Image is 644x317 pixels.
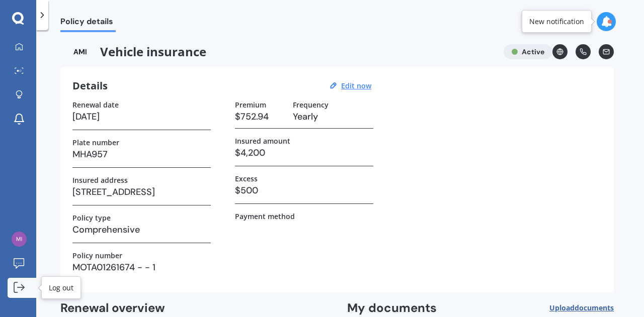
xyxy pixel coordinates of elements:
h3: Details [72,79,108,92]
span: documents [575,303,614,312]
label: Frequency [293,100,329,109]
u: Edit now [341,81,371,90]
h3: Comprehensive [72,222,211,237]
label: Insured amount [235,137,290,145]
label: Policy type [72,214,111,222]
h3: $500 [235,183,373,198]
h3: [STREET_ADDRESS] [72,184,211,199]
div: New notification [529,17,584,27]
button: Edit now [338,81,374,90]
h3: $4,200 [235,145,373,160]
button: Uploaddocuments [549,300,614,316]
h2: Renewal overview [60,300,327,316]
img: 043237c0b9d0a8133fea9dbf38efcf09 [12,232,27,247]
img: AMI-text-1.webp [60,44,100,59]
h3: MOTA01261674 - - 1 [72,260,211,275]
label: Premium [235,100,266,109]
h3: [DATE] [72,109,211,124]
label: Payment method [235,212,295,221]
span: Vehicle insurance [60,44,496,59]
h3: MHA957 [72,147,211,162]
h3: Yearly [293,109,373,124]
h2: My documents [347,300,437,316]
label: Insured address [72,176,128,184]
h3: $752.94 [235,109,285,124]
div: Log out [49,283,73,293]
label: Excess [235,174,258,183]
label: Plate number [72,138,119,147]
span: Policy details [60,17,116,30]
label: Policy number [72,251,122,260]
label: Renewal date [72,100,119,109]
span: Upload [549,304,614,312]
